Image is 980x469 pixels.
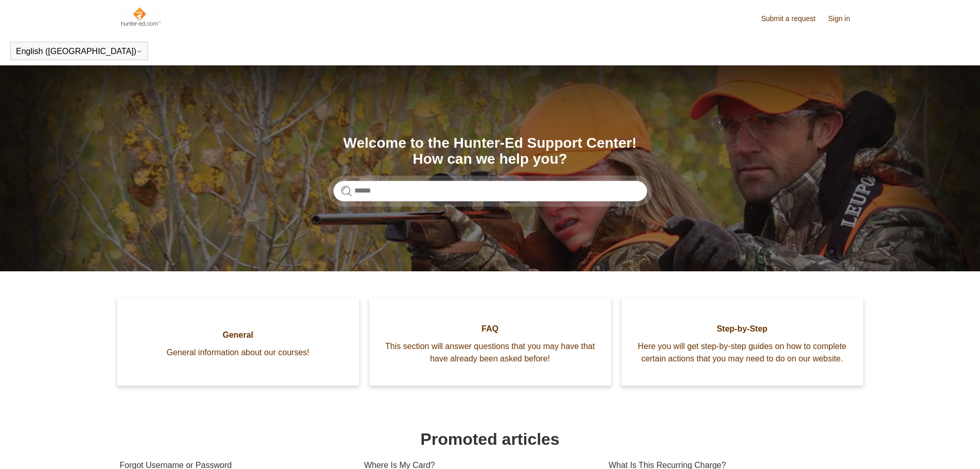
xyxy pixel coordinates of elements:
button: English ([GEOGRAPHIC_DATA]) [16,47,142,56]
span: Here you will get step-by-step guides on how to complete certain actions that you may need to do ... [637,340,848,365]
a: Sign in [828,13,861,24]
a: FAQ This section will answer questions that you may have that have already been asked before! [369,297,611,386]
span: This section will answer questions that you may have that have already been asked before! [385,340,596,365]
a: General General information about our courses! [117,297,359,386]
input: Search [333,181,647,201]
a: Submit a request [761,13,826,24]
h1: Promoted articles [120,427,861,451]
span: General information about our courses! [133,346,344,359]
span: General [133,329,344,341]
div: Live chat [946,435,972,461]
img: Hunter-Ed Help Center home page [120,6,162,27]
h1: Welcome to the Hunter-Ed Support Center! How can we help you? [333,135,647,167]
span: FAQ [385,323,596,335]
span: Step-by-Step [637,323,848,335]
a: Step-by-Step Here you will get step-by-step guides on how to complete certain actions that you ma... [621,297,863,386]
